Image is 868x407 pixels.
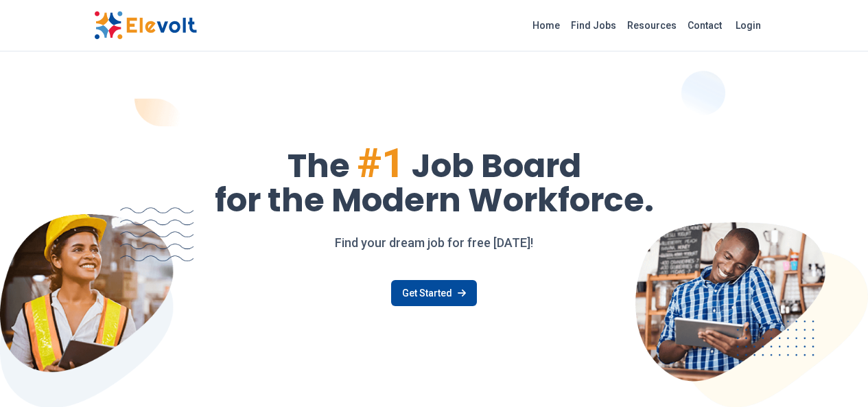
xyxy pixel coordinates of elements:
a: Contact [682,14,727,36]
a: Home [527,14,565,36]
img: Elevolt [94,11,197,40]
a: Resources [622,14,682,36]
h1: The Job Board for the Modern Workforce. [94,143,775,217]
span: #1 [357,139,405,187]
a: Find Jobs [565,14,622,36]
a: Login [727,12,769,39]
p: Find your dream job for free [DATE]! [94,233,775,253]
a: Get Started [391,280,477,306]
